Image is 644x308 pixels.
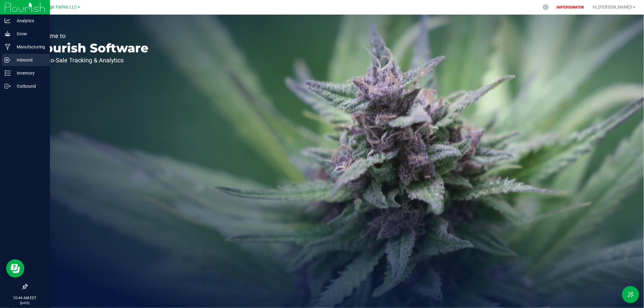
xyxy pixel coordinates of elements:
p: Grow [11,30,47,37]
inline-svg: Analytics [5,18,11,24]
iframe: Resource center [6,259,24,278]
p: Outbound [11,82,47,90]
p: IMPERSONATOR [554,5,587,10]
p: Inventory [11,69,47,77]
p: Manufacturing [11,43,47,51]
inline-svg: Outbound [5,83,11,89]
inline-svg: Grow [5,31,11,37]
p: Analytics [11,17,47,24]
span: Hi, [PERSON_NAME]! [593,5,632,9]
p: Flourish Software [33,42,149,54]
button: Toggle Menu [622,286,639,303]
p: Seed-to-Sale Tracking & Analytics [33,57,149,63]
inline-svg: Inbound [5,57,11,63]
inline-svg: Manufacturing [5,44,11,50]
span: Gage Farms LLC [44,5,77,10]
p: [DATE] [3,301,47,305]
div: Manage settings [542,4,550,10]
inline-svg: Inventory [5,70,11,76]
p: 10:44 AM EDT [3,295,47,301]
p: Welcome to [33,33,149,39]
p: Inbound [11,56,47,64]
